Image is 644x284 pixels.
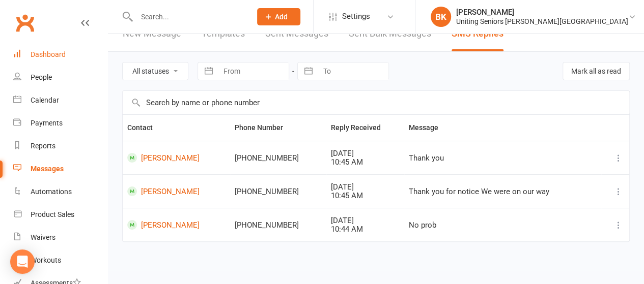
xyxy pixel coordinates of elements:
[10,249,35,274] div: Open Intercom Messenger
[331,192,400,200] div: 10:45 AM
[31,96,59,104] div: Calendar
[326,115,404,141] th: Reply Received
[235,187,322,196] div: [PHONE_NUMBER]
[331,216,400,225] div: [DATE]
[404,115,601,141] th: Message
[133,10,244,24] input: Search...
[235,154,322,163] div: [PHONE_NUMBER]
[431,7,451,27] div: BK
[12,10,38,36] a: Clubworx
[13,112,107,135] a: Payments
[127,186,226,196] a: [PERSON_NAME]
[349,16,431,51] a: Sent Bulk Messages
[409,154,597,163] div: Thank you
[127,153,226,163] a: [PERSON_NAME]
[318,62,388,80] input: To
[31,119,63,127] div: Payments
[13,66,107,89] a: People
[331,158,400,167] div: 10:45 AM
[31,73,52,81] div: People
[563,62,630,80] button: Mark all as read
[31,50,66,58] div: Dashboard
[13,180,107,203] a: Automations
[218,62,289,80] input: From
[31,210,74,218] div: Product Sales
[331,225,400,234] div: 10:44 AM
[123,91,629,114] input: Search by name or phone number
[235,221,322,230] div: [PHONE_NUMBER]
[31,142,55,150] div: Reports
[202,16,245,51] a: Templates
[257,8,300,25] button: Add
[13,226,107,249] a: Waivers
[31,233,55,241] div: Waivers
[230,115,327,141] th: Phone Number
[127,220,226,230] a: [PERSON_NAME]
[342,5,370,28] span: Settings
[456,8,628,17] div: [PERSON_NAME]
[123,16,181,51] a: New Message
[275,13,288,21] span: Add
[13,89,107,112] a: Calendar
[31,256,61,264] div: Workouts
[31,187,72,196] div: Automations
[265,16,328,51] a: Sent Messages
[13,157,107,180] a: Messages
[452,16,503,51] a: SMS Replies
[13,135,107,157] a: Reports
[13,203,107,226] a: Product Sales
[409,221,597,230] div: No prob
[331,183,400,192] div: [DATE]
[13,249,107,272] a: Workouts
[409,187,597,196] div: Thank you for notice We were on our way
[331,149,400,158] div: [DATE]
[31,165,64,173] div: Messages
[13,43,107,66] a: Dashboard
[456,17,628,26] div: Uniting Seniors [PERSON_NAME][GEOGRAPHIC_DATA]
[123,115,230,141] th: Contact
